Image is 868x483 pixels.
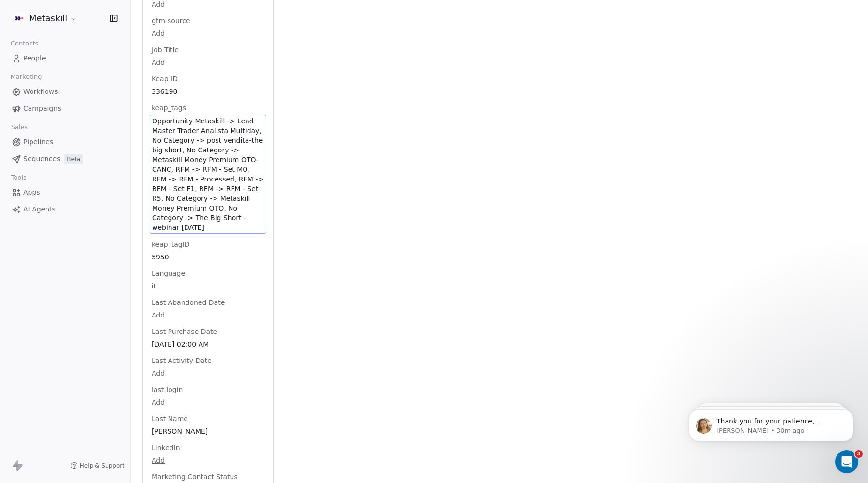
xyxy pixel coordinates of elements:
[150,443,182,453] span: LinkedIn
[8,151,123,167] a: SequencesBeta
[7,170,31,185] span: Tools
[150,103,188,113] span: keap_tags
[14,13,25,24] img: AVATAR%20METASKILL%20-%20Colori%20Positivo.png
[152,455,264,465] span: Add
[23,137,53,147] span: Pipelines
[150,16,192,26] span: gtm-source
[23,53,46,63] span: People
[150,269,187,278] span: Language
[12,10,79,27] button: Metaskill
[8,50,123,66] a: People
[150,414,190,423] span: Last Name
[152,426,264,436] span: [PERSON_NAME]
[150,74,180,84] span: Keap ID
[7,120,32,135] span: Sales
[6,70,46,84] span: Marketing
[8,84,123,100] a: Workflows
[152,87,264,96] span: 336190
[150,356,214,365] span: Last Activity Date
[152,281,264,291] span: it
[23,104,61,114] span: Campaigns
[29,12,67,25] span: Metaskill
[70,462,124,469] a: Help & Support
[64,154,83,164] span: Beta
[152,252,264,262] span: 5950
[152,29,264,38] span: Add
[150,385,185,394] span: last-login
[23,87,58,97] span: Workflows
[152,368,264,378] span: Add
[8,134,123,150] a: Pipelines
[674,389,868,457] iframe: Intercom notifications message
[152,116,264,232] span: Opportunity Metaskill -> Lead Master Trader Analista Multiday, No Category -> post vendita-the bi...
[23,204,56,214] span: AI Agents
[835,450,858,473] iframe: Intercom live chat
[150,472,240,482] span: Marketing Contact Status
[150,240,192,249] span: keap_tagID
[152,339,264,349] span: [DATE] 02:00 AM
[152,397,264,407] span: Add
[855,450,863,458] span: 3
[80,462,124,469] span: Help & Support
[8,201,123,217] a: AI Agents
[6,36,43,51] span: Contacts
[23,154,60,164] span: Sequences
[150,45,181,55] span: Job Title
[23,187,40,197] span: Apps
[152,310,264,320] span: Add
[152,58,264,67] span: Add
[8,101,123,117] a: Campaigns
[8,184,123,200] a: Apps
[150,327,219,336] span: Last Purchase Date
[150,298,227,307] span: Last Abandoned Date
